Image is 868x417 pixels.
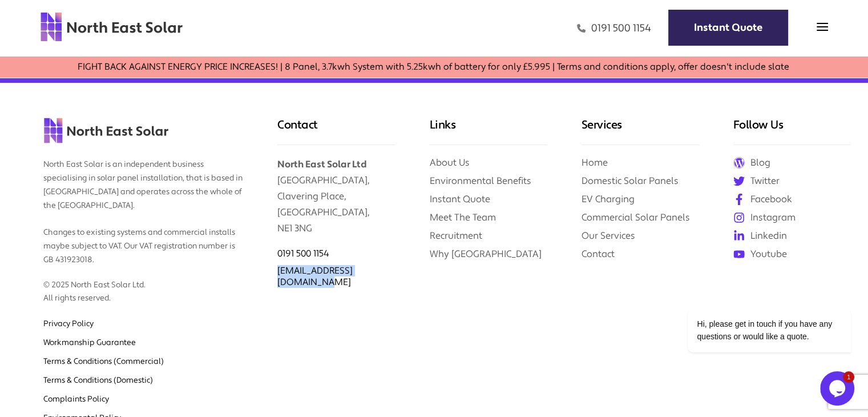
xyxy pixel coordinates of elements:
[277,117,395,145] h3: Contact
[733,175,851,187] a: Twitter
[577,22,586,35] img: phone icon
[582,248,615,260] a: Contact
[429,193,490,205] a: Instant Quote
[733,175,745,187] img: twitter icon
[733,194,745,205] img: facebook icon
[429,230,482,242] a: Recruitment
[582,230,635,242] a: Our Services
[429,211,495,223] a: Meet The Team
[43,267,243,306] p: © 2025 North East Solar Ltd. All rights reserved.
[651,205,857,366] iframe: chat widget
[820,371,857,406] iframe: chat widget
[429,117,547,145] h3: Links
[577,22,651,35] a: 0191 500 1154
[40,11,183,42] img: north east solar logo
[43,338,136,348] a: Workmanship Guarantee
[429,175,531,187] a: Environmental Benefits
[733,193,851,206] a: Facebook
[582,175,679,187] a: Domestic Solar Panels
[43,117,169,144] img: north east solar logo
[733,157,745,169] img: Wordpress icon
[277,158,366,170] b: North East Solar Ltd
[733,117,851,145] h3: Follow Us
[277,248,329,259] a: 0191 500 1154
[277,265,353,288] a: [EMAIL_ADDRESS][DOMAIN_NAME]
[43,375,153,386] a: Terms & Conditions (Domestic)
[733,157,851,169] a: Blog
[277,145,395,236] p: [GEOGRAPHIC_DATA], Clavering Place, [GEOGRAPHIC_DATA], NE1 3NG
[43,147,243,267] p: North East Solar is an independent business specialising in solar panel installation, that is bas...
[582,157,608,169] a: Home
[817,21,828,33] img: menu icon
[582,211,690,223] a: Commercial Solar Panels
[43,356,164,367] a: Terms & Conditions (Commercial)
[582,193,635,205] a: EV Charging
[43,394,109,404] a: Complaints Policy
[668,10,788,46] a: Instant Quote
[429,248,541,260] a: Why [GEOGRAPHIC_DATA]
[43,319,94,329] a: Privacy Policy
[429,157,469,169] a: About Us
[582,117,699,145] h3: Services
